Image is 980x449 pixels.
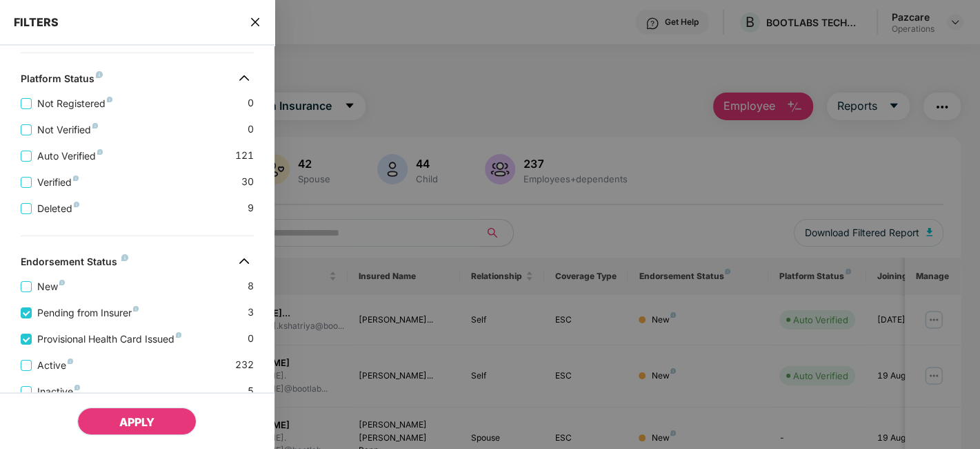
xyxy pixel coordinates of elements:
[233,250,255,272] img: svg+xml;base64,PHN2ZyB4bWxucz0iaHR0cDovL3d3dy53My5vcmcvMjAwMC9zdmciIHdpZHRoPSIzMiIgaGVpZ2h0PSIzMi...
[32,384,86,399] span: Inactive
[32,332,187,347] span: Provisional Health Card Issued
[133,306,139,312] img: svg+xml;base64,PHN2ZyB4bWxucz0iaHR0cDovL3d3dy53My5vcmcvMjAwMC9zdmciIHdpZHRoPSI4IiBoZWlnaHQ9IjgiIH...
[250,15,261,29] span: close
[68,359,73,364] img: svg+xml;base64,PHN2ZyB4bWxucz0iaHR0cDovL3d3dy53My5vcmcvMjAwMC9zdmciIHdpZHRoPSI4IiBoZWlnaHQ9IjgiIH...
[119,415,154,429] span: APPLY
[121,254,128,261] img: svg+xml;base64,PHN2ZyB4bWxucz0iaHR0cDovL3d3dy53My5vcmcvMjAwMC9zdmciIHdpZHRoPSI4IiBoZWlnaHQ9IjgiIH...
[241,174,254,190] span: 30
[248,305,254,321] span: 3
[176,332,181,338] img: svg+xml;base64,PHN2ZyB4bWxucz0iaHR0cDovL3d3dy53My5vcmcvMjAwMC9zdmciIHdpZHRoPSI4IiBoZWlnaHQ9IjgiIH...
[21,73,103,89] div: Platform Status
[73,175,79,181] img: svg+xml;base64,PHN2ZyB4bWxucz0iaHR0cDovL3d3dy53My5vcmcvMjAwMC9zdmciIHdpZHRoPSI4IiBoZWlnaHQ9IjgiIH...
[77,408,197,435] button: APPLY
[32,358,79,373] span: Active
[248,95,254,111] span: 0
[32,175,84,190] span: Verified
[14,15,59,29] span: FILTERS
[32,122,103,137] span: Not Verified
[59,280,65,285] img: svg+xml;base64,PHN2ZyB4bWxucz0iaHR0cDovL3d3dy53My5vcmcvMjAwMC9zdmciIHdpZHRoPSI4IiBoZWlnaHQ9IjgiIH...
[32,305,144,321] span: Pending from Insurer
[107,97,112,102] img: svg+xml;base64,PHN2ZyB4bWxucz0iaHR0cDovL3d3dy53My5vcmcvMjAwMC9zdmciIHdpZHRoPSI4IiBoZWlnaHQ9IjgiIH...
[248,122,254,137] span: 0
[74,385,80,390] img: svg+xml;base64,PHN2ZyB4bWxucz0iaHR0cDovL3d3dy53My5vcmcvMjAwMC9zdmciIHdpZHRoPSI4IiBoZWlnaHQ9IjgiIH...
[74,202,79,207] img: svg+xml;base64,PHN2ZyB4bWxucz0iaHR0cDovL3d3dy53My5vcmcvMjAwMC9zdmciIHdpZHRoPSI4IiBoZWlnaHQ9IjgiIH...
[21,256,128,272] div: Endorsement Status
[32,201,85,216] span: Deleted
[248,278,254,294] span: 8
[233,67,255,89] img: svg+xml;base64,PHN2ZyB4bWxucz0iaHR0cDovL3d3dy53My5vcmcvMjAwMC9zdmciIHdpZHRoPSIzMiIgaGVpZ2h0PSIzMi...
[32,149,108,164] span: Auto Verified
[32,279,70,294] span: New
[248,383,254,399] span: 5
[32,96,118,111] span: Not Registered
[96,71,103,78] img: svg+xml;base64,PHN2ZyB4bWxucz0iaHR0cDovL3d3dy53My5vcmcvMjAwMC9zdmciIHdpZHRoPSI4IiBoZWlnaHQ9IjgiIH...
[235,148,254,164] span: 121
[248,200,254,216] span: 9
[248,331,254,347] span: 0
[235,357,254,373] span: 232
[97,149,103,155] img: svg+xml;base64,PHN2ZyB4bWxucz0iaHR0cDovL3d3dy53My5vcmcvMjAwMC9zdmciIHdpZHRoPSI4IiBoZWlnaHQ9IjgiIH...
[92,123,98,128] img: svg+xml;base64,PHN2ZyB4bWxucz0iaHR0cDovL3d3dy53My5vcmcvMjAwMC9zdmciIHdpZHRoPSI4IiBoZWlnaHQ9IjgiIH...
